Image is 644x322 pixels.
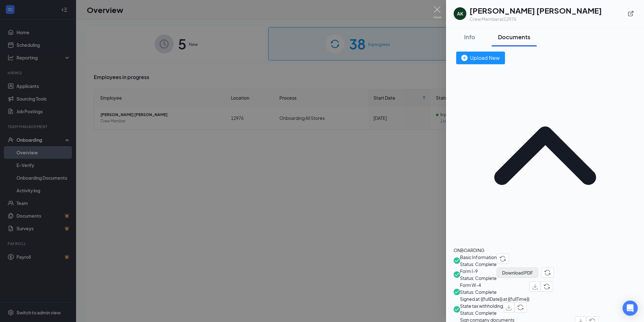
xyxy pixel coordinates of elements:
svg: ExternalLink [628,10,634,17]
span: Signed at: {{fullDate}} at {{fullTime}} [460,295,529,302]
button: Upload New [456,52,505,64]
span: Status: Complete [460,309,503,316]
span: Form I-9 [460,268,497,275]
span: Status: Complete [460,288,529,295]
button: Download PDF [497,268,538,278]
h1: [PERSON_NAME] [PERSON_NAME] [469,5,602,16]
div: Crew Member at 12976 [469,16,602,22]
span: Status: Complete [460,261,497,268]
div: Upload New [461,54,500,62]
span: Status: Complete [460,275,497,282]
div: Open Intercom Messenger [622,300,638,316]
span: Form W-4 [460,282,529,288]
svg: ChevronUp [454,64,636,247]
span: State tax withholding [460,302,503,309]
div: Info [460,33,479,41]
div: ONBOARDING [454,247,636,254]
span: Basic Information [460,254,497,261]
div: Documents [498,33,530,41]
div: AK [457,10,463,17]
button: ExternalLink [625,8,636,19]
